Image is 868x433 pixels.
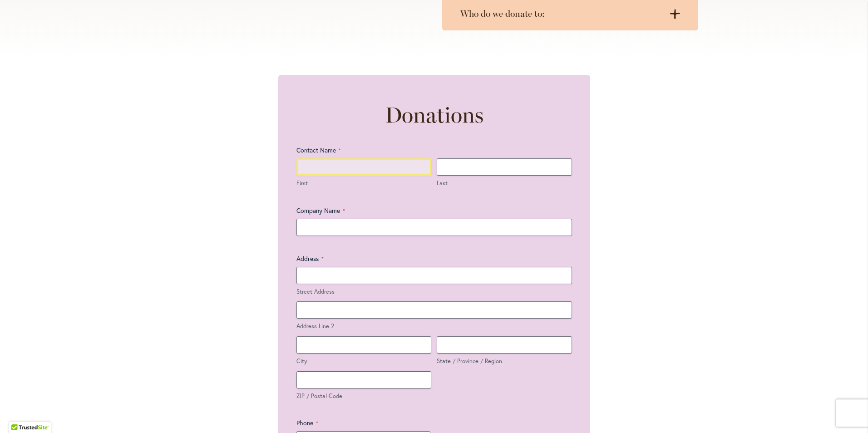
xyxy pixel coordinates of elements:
h2: Donations [385,102,483,128]
h3: Who do we donate to: [460,8,662,20]
label: City [296,357,432,366]
label: Last [437,179,572,188]
label: State / Province / Region [437,357,572,366]
label: First [296,179,432,188]
label: Address Line 2 [296,322,572,331]
legend: Contact Name [296,146,341,155]
legend: Address [296,254,324,263]
label: Street Address [296,288,572,296]
label: ZIP / Postal Code [296,392,432,401]
label: Company Name [296,206,572,215]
